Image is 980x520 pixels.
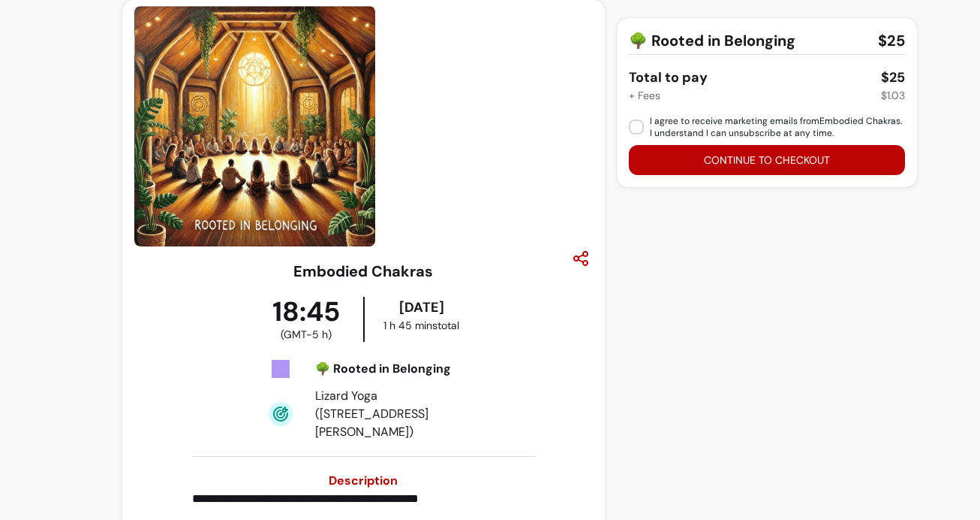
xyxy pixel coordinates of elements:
div: Total to pay [629,67,708,88]
button: Continue to checkout [629,145,905,175]
div: + Fees [629,88,660,103]
div: 18:45 [249,297,364,342]
div: $25 [881,67,905,88]
span: $25 [878,30,905,51]
span: 🌳 Rooted in Belonging [629,30,795,51]
h3: Embodied Chakras [293,261,433,282]
div: Lizard Yoga ([STREET_ADDRESS][PERSON_NAME]) [315,387,476,441]
div: 🌳 Rooted in Belonging [315,360,476,378]
div: $1.03 [881,88,905,103]
span: ( GMT-5 h ) [281,327,332,342]
h3: Description [192,472,536,490]
img: Tickets Icon [269,357,293,381]
div: [DATE] [368,297,475,318]
div: 1 h 45 mins total [368,318,475,333]
img: https://d3pz9znudhj10h.cloudfront.net/a2b53655-c718-4d01-960e-fc3315105f12 [134,6,375,246]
